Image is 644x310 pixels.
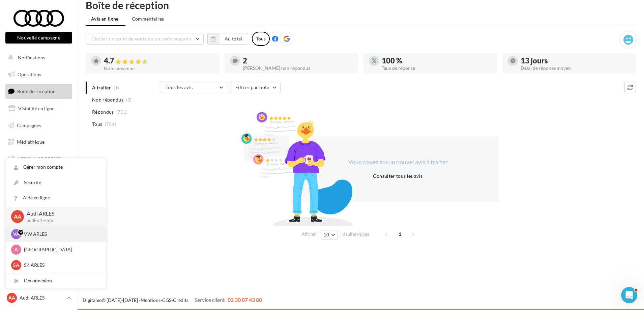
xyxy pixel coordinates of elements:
a: Campagnes [4,118,74,133]
button: Au total [207,33,248,45]
div: 100 % [382,57,492,64]
span: Campagnes [17,122,41,128]
span: 10 [324,232,329,237]
button: Nouvelle campagne [5,32,72,44]
span: Service client [195,297,225,303]
p: audi-arle-pra [27,218,95,224]
button: 10 [321,230,338,239]
div: [PERSON_NAME] non répondus [243,66,353,71]
span: 02 30 07 43 80 [228,297,262,303]
button: Notifications [4,51,71,65]
span: (3) [126,97,132,103]
span: Répondus [92,109,114,115]
span: Notifications [18,55,45,60]
span: Visibilité en ligne [18,106,54,111]
a: Aide en ligne [6,190,106,205]
a: Opérations [4,67,74,82]
span: AA [14,213,21,221]
a: Mentions [141,297,160,303]
div: Déconnexion [6,273,106,288]
span: A [14,246,18,253]
span: (701) [116,109,128,115]
span: résultats/page [342,231,370,237]
span: 1 [394,229,405,239]
iframe: Intercom live chat [621,287,637,303]
button: Filtrer par note [230,82,281,93]
p: [GEOGRAPHIC_DATA] [24,246,98,253]
a: Médiathèque [4,135,74,149]
span: VA [13,231,20,237]
p: SK ARLES [24,262,98,269]
div: Taux de réponse [382,66,492,71]
span: Médiathèque [17,139,45,145]
span: Tous [92,121,102,128]
span: Boîte de réception [17,88,56,94]
button: Consulter tous les avis [370,172,425,180]
span: Non répondus [92,96,123,103]
div: Tous [252,32,270,46]
div: Note moyenne [104,66,214,71]
button: Au total [219,33,248,45]
a: AFFICHAGE PRESSE MD [4,152,74,172]
p: Audi ARLES [27,210,95,218]
a: AA Audi ARLES [5,291,72,304]
a: Gérer mon compte [6,160,106,175]
a: Boîte de réception [4,84,74,98]
a: Visibilité en ligne [4,102,74,116]
div: Délai de réponse moyen [521,66,631,71]
p: Audi ARLES [20,294,64,301]
span: Commentaires [132,16,164,22]
div: 2 [243,57,353,64]
a: Digitaleo [83,297,102,303]
button: Choisir un point de vente ou un code magasin [86,33,204,45]
div: Vous n'avez aucun nouvel avis à traiter [340,158,456,167]
span: AA [8,294,15,301]
div: 13 jours [521,57,631,64]
span: Opérations [18,72,41,77]
span: AFFICHAGE PRESSE MD [17,154,69,169]
div: 4.7 [104,57,214,65]
a: Sécurité [6,175,106,190]
a: Crédits [173,297,188,303]
span: Choisir un point de vente ou un code magasin [91,36,191,41]
span: Tous les avis [166,84,193,90]
span: SA [13,262,19,269]
span: Afficher [302,231,317,237]
p: VW ARLES [24,231,98,237]
span: (704) [105,121,116,127]
a: CGS [162,297,171,303]
span: © [DATE]-[DATE] - - - [83,297,262,303]
button: Tous les avis [160,82,227,93]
